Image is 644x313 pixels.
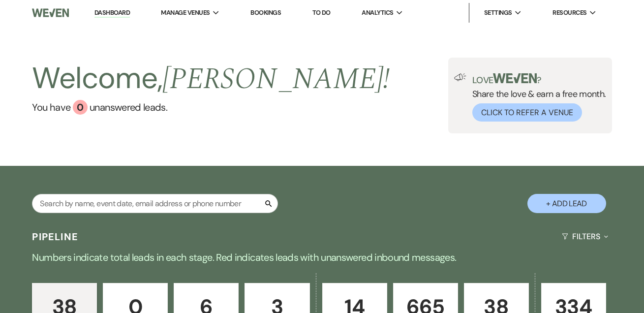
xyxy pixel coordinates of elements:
button: Click to Refer a Venue [472,103,582,122]
button: + Add Lead [527,194,606,213]
a: Bookings [250,8,281,17]
img: Weven Logo [32,2,69,23]
a: You have 0 unanswered leads. [32,100,390,115]
h2: Welcome, [32,58,390,100]
button: Filters [558,223,612,250]
h3: Pipeline [32,230,78,244]
span: Analytics [362,8,393,18]
img: weven-logo-green.svg [493,73,537,83]
div: Share the love & earn a free month. [466,73,606,122]
img: loud-speaker-illustration.svg [454,73,466,81]
span: Settings [484,8,512,18]
a: To Do [312,8,331,17]
span: Resources [552,8,586,18]
input: Search by name, event date, email address or phone number [32,194,278,213]
p: Love ? [472,73,606,85]
a: Dashboard [94,8,130,18]
span: [PERSON_NAME] ! [162,57,390,102]
div: 0 [73,100,88,115]
span: Manage Venues [161,8,210,18]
